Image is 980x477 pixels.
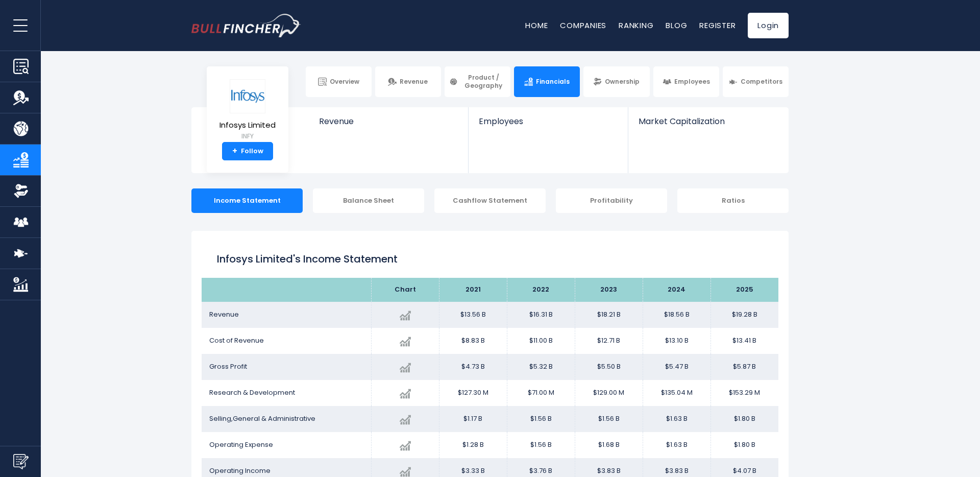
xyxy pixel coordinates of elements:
[445,66,510,97] a: Product / Geography
[643,328,710,354] td: $13.10 B
[507,354,575,380] td: $5.32 B
[619,20,653,31] a: Ranking
[371,278,439,302] th: Chart
[643,380,710,406] td: $135.04 M
[219,132,276,141] small: INFY
[439,406,507,432] td: $1.17 B
[439,354,507,380] td: $4.73 B
[710,406,778,432] td: $1.80 B
[583,66,649,97] a: Ownership
[191,188,303,213] div: Income Statement
[439,328,507,354] td: $8.83 B
[222,142,273,160] a: +Follow
[628,107,788,144] a: Market Capitalization
[191,14,301,37] a: Go to homepage
[209,414,315,423] span: Selling,General & Administrative
[575,278,643,302] th: 2023
[710,354,778,380] td: $5.87 B
[507,278,575,302] th: 2022
[643,432,710,458] td: $1.63 B
[330,78,359,86] span: Overview
[666,20,687,31] a: Blog
[439,302,507,328] td: $13.56 B
[217,251,763,267] h1: Infosys Limited's Income Statement
[674,78,710,86] span: Employees
[556,188,667,213] div: Profitability
[710,432,778,458] td: $1.80 B
[653,66,719,97] a: Employees
[643,406,710,432] td: $1.63 B
[514,66,580,97] a: Financials
[400,78,428,86] span: Revenue
[748,13,789,38] a: Login
[319,116,458,126] span: Revenue
[306,66,372,97] a: Overview
[375,66,441,97] a: Revenue
[439,380,507,406] td: $127.30 M
[191,14,301,37] img: bullfincher logo
[575,328,643,354] td: $12.71 B
[209,440,273,449] span: Operating Expense
[560,20,606,31] a: Companies
[209,309,239,319] span: Revenue
[699,20,736,31] a: Register
[313,188,424,213] div: Balance Sheet
[309,107,469,144] a: Revenue
[575,432,643,458] td: $1.68 B
[507,328,575,354] td: $11.00 B
[461,74,506,89] span: Product / Geography
[209,336,264,345] span: Cost of Revenue
[639,116,777,126] span: Market Capitalization
[710,380,778,406] td: $153.29 M
[741,78,782,86] span: Competitors
[677,188,789,213] div: Ratios
[219,121,276,130] span: Infosys Limited
[643,354,710,380] td: $5.47 B
[525,20,548,31] a: Home
[723,66,789,97] a: Competitors
[209,466,271,475] span: Operating Income
[209,362,247,371] span: Gross Profit
[469,107,627,144] a: Employees
[13,183,29,199] img: Ownership
[439,432,507,458] td: $1.28 B
[479,116,617,126] span: Employees
[710,328,778,354] td: $13.41 B
[434,188,546,213] div: Cashflow Statement
[507,302,575,328] td: $16.31 B
[507,406,575,432] td: $1.56 B
[643,278,710,302] th: 2024
[605,78,640,86] span: Ownership
[710,278,778,302] th: 2025
[643,302,710,328] td: $18.56 B
[575,380,643,406] td: $129.00 M
[575,406,643,432] td: $1.56 B
[232,147,237,156] strong: +
[507,380,575,406] td: $71.00 M
[209,388,295,397] span: Research & Development
[575,354,643,380] td: $5.50 B
[439,278,507,302] th: 2021
[507,432,575,458] td: $1.56 B
[536,78,570,86] span: Financials
[710,302,778,328] td: $19.28 B
[219,79,276,142] a: Infosys Limited INFY
[575,302,643,328] td: $18.21 B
